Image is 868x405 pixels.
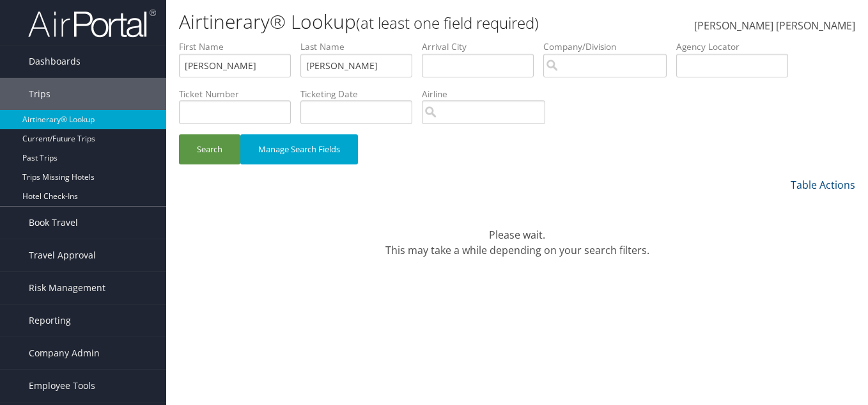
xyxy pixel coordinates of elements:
[356,12,539,33] small: (at least one field required)
[240,134,358,164] button: Manage Search Fields
[694,19,855,33] span: [PERSON_NAME] [PERSON_NAME]
[422,40,543,53] label: Arrival City
[300,88,422,100] label: Ticketing Date
[179,88,300,100] label: Ticket Number
[791,178,855,192] a: Table Actions
[29,370,95,402] span: Employee Tools
[29,239,96,271] span: Travel Approval
[543,40,676,53] label: Company/Division
[28,8,156,38] img: airportal-logo.png
[676,40,798,53] label: Agency Locator
[179,134,240,164] button: Search
[29,207,78,239] span: Book Travel
[29,305,71,337] span: Reporting
[29,78,50,110] span: Trips
[29,337,100,369] span: Company Admin
[179,8,630,35] h1: Airtinerary® Lookup
[300,40,422,53] label: Last Name
[179,212,855,258] div: Please wait. This may take a while depending on your search filters.
[422,88,555,100] label: Airline
[694,6,855,46] a: [PERSON_NAME] [PERSON_NAME]
[29,272,105,304] span: Risk Management
[29,45,81,77] span: Dashboards
[179,40,300,53] label: First Name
